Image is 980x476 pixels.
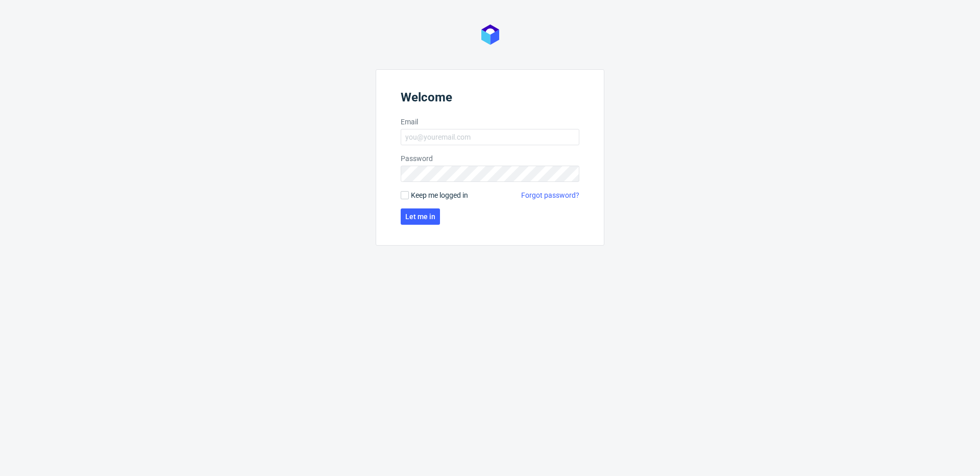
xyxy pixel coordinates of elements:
input: you@youremail.com [401,129,579,145]
label: Email [401,117,579,127]
span: Let me in [405,213,435,220]
header: Welcome [401,90,579,109]
span: Keep me logged in [411,190,468,200]
button: Let me in [401,208,440,225]
a: Forgot password? [521,190,579,200]
label: Password [401,153,579,164]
